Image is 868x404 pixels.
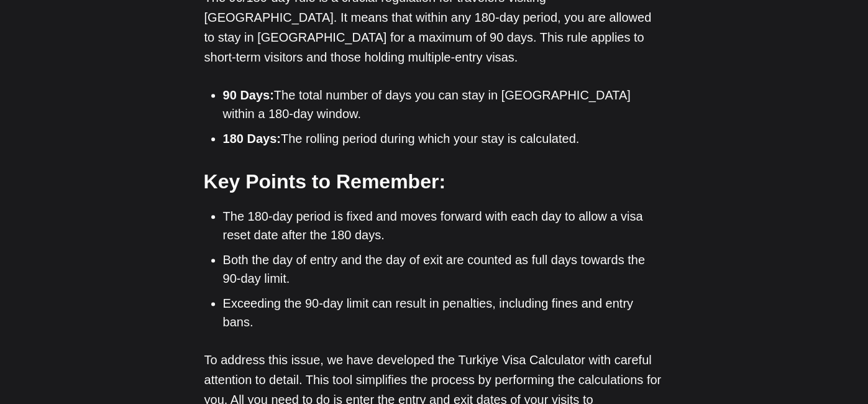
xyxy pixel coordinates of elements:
[223,88,274,102] strong: 90 Days:
[223,294,664,331] li: Exceeding the 90-day limit can result in penalties, including fines and entry bans.
[223,129,664,148] li: The rolling period during which your stay is calculated.
[223,132,281,145] strong: 180 Days:
[223,86,664,123] li: The total number of days you can stay in [GEOGRAPHIC_DATA] within a 180-day window.
[223,250,664,288] li: Both the day of entry and the day of exit are counted as full days towards the 90-day limit.
[223,207,664,244] li: The 180-day period is fixed and moves forward with each day to allow a visa reset date after the ...
[204,168,664,196] h3: Key Points to Remember:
